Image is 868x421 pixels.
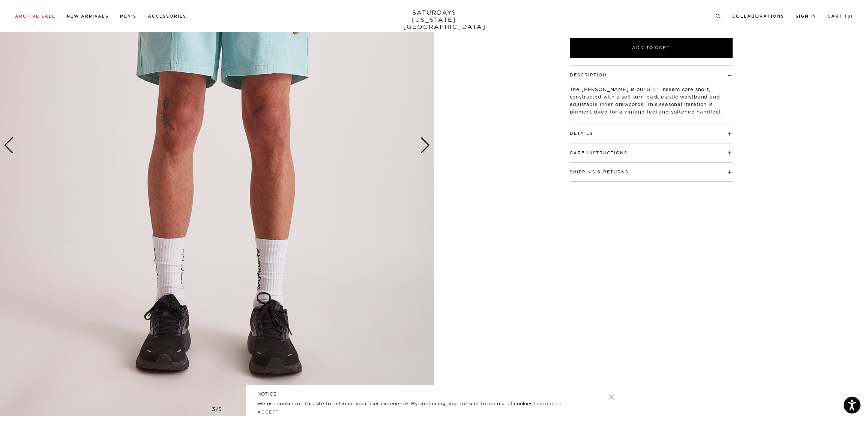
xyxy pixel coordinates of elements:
[148,14,186,18] a: Accessories
[257,409,279,415] a: Accept
[570,131,593,136] button: Details
[120,14,137,18] a: Men's
[15,14,56,18] a: Archive Sale
[796,14,816,18] a: Sign In
[732,14,784,18] a: Collaborations
[4,137,14,154] div: Previous slide
[257,400,584,407] p: We use cookies on this site to enhance your user experience. By continuing, you consent to our us...
[570,38,733,58] button: Add to Cart
[827,14,853,18] a: Cart (0)
[403,9,465,30] a: SATURDAYS[US_STATE][GEOGRAPHIC_DATA]
[570,85,733,115] p: The [PERSON_NAME] is our 5 ½” inseam core short, constructed with a self turn-back elastic waistb...
[570,73,607,77] button: Description
[212,406,216,412] span: 3
[420,137,430,154] div: Next slide
[67,14,109,18] a: New Arrivals
[257,391,611,397] h5: NOTICE
[534,400,563,406] a: Learn more
[570,151,628,155] button: Care Instructions
[570,170,629,174] button: Shipping & Returns
[218,406,222,412] span: 5
[847,15,850,18] small: 0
